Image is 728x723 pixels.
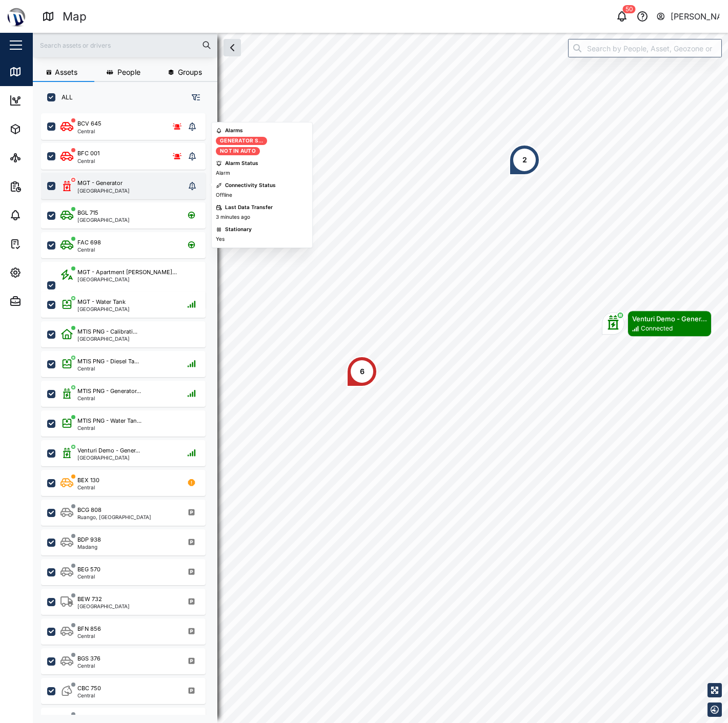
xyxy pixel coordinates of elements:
[225,225,252,234] div: Stationary
[77,684,101,693] div: CBC 750
[77,396,141,401] div: Central
[178,69,202,76] span: Groups
[216,169,230,177] div: Alarm
[77,654,100,663] div: BGS 376
[77,277,177,282] div: [GEOGRAPHIC_DATA]
[360,366,365,377] div: 6
[77,565,100,574] div: BEG 570
[77,298,126,306] div: MGT - Water Tank
[509,144,540,175] div: Map marker
[623,5,636,13] div: 50
[671,10,720,23] div: [PERSON_NAME]
[77,238,101,247] div: FAC 698
[77,633,101,638] div: Central
[77,336,137,341] div: [GEOGRAPHIC_DATA]
[568,39,722,57] input: Search by People, Asset, Geozone or Place
[641,324,673,334] div: Connected
[77,268,177,277] div: MGT - Apartment [PERSON_NAME]...
[27,238,55,250] div: Tasks
[33,33,728,723] canvas: Map
[41,110,217,715] div: grid
[220,137,264,145] div: Generator S...
[77,485,99,490] div: Central
[656,9,720,24] button: [PERSON_NAME]
[77,129,102,134] div: Central
[27,181,62,192] div: Reports
[27,66,50,77] div: Map
[77,476,99,485] div: BEX 130
[55,69,77,76] span: Assets
[77,357,139,366] div: MTIS PNG - Diesel Ta...
[77,306,130,312] div: [GEOGRAPHIC_DATA]
[77,625,101,633] div: BFN 856
[77,574,100,579] div: Central
[77,506,102,514] div: BCG 808
[632,314,707,324] div: Venturi Demo - Gener...
[27,95,73,106] div: Dashboard
[77,217,130,222] div: [GEOGRAPHIC_DATA]
[77,387,141,396] div: MTIS PNG - Generator...
[63,8,87,26] div: Map
[77,327,137,336] div: MTIS PNG - Calibrati...
[216,191,232,199] div: Offline
[225,159,258,168] div: Alarm Status
[55,93,73,101] label: ALL
[225,127,243,135] div: Alarms
[77,514,151,520] div: Ruango, [GEOGRAPHIC_DATA]
[77,693,101,698] div: Central
[27,267,63,278] div: Settings
[77,425,141,430] div: Central
[77,158,99,163] div: Central
[77,535,101,544] div: BDP 938
[77,247,101,252] div: Central
[602,311,712,337] div: Map marker
[77,366,139,371] div: Central
[77,417,141,425] div: MTIS PNG - Water Tan...
[522,154,527,166] div: 2
[225,203,273,212] div: Last Data Transfer
[77,179,123,188] div: MGT - Generator
[347,356,377,387] div: Map marker
[216,235,225,243] div: Yes
[77,604,130,609] div: [GEOGRAPHIC_DATA]
[225,181,276,190] div: Connectivity Status
[27,210,58,221] div: Alarms
[220,147,256,155] div: Not In Auto
[117,69,140,76] span: People
[77,188,130,193] div: [GEOGRAPHIC_DATA]
[39,37,211,53] input: Search assets or drivers
[77,209,98,217] div: BGL 715
[216,213,250,221] div: 3 minutes ago
[77,595,102,604] div: BEW 732
[77,446,140,455] div: Venturi Demo - Gener...
[5,5,28,28] img: Main Logo
[27,296,57,307] div: Admin
[27,123,58,135] div: Assets
[77,714,120,722] div: LABA - BFV 163
[77,455,140,460] div: [GEOGRAPHIC_DATA]
[77,119,102,128] div: BCV 645
[77,663,100,668] div: Central
[77,149,99,158] div: BFC 001
[77,544,101,549] div: Madang
[27,152,51,163] div: Sites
